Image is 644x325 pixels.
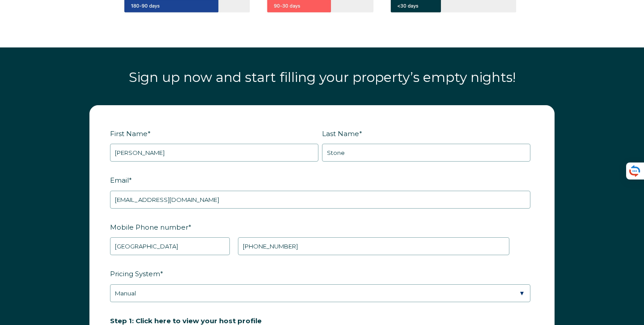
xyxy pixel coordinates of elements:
[129,69,516,86] span: Sign up now and start filling your property’s empty nights!
[110,267,160,281] span: Pricing System
[110,173,129,187] span: Email
[110,220,188,234] span: Mobile Phone number
[322,127,359,141] span: Last Name
[110,127,148,141] span: First Name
